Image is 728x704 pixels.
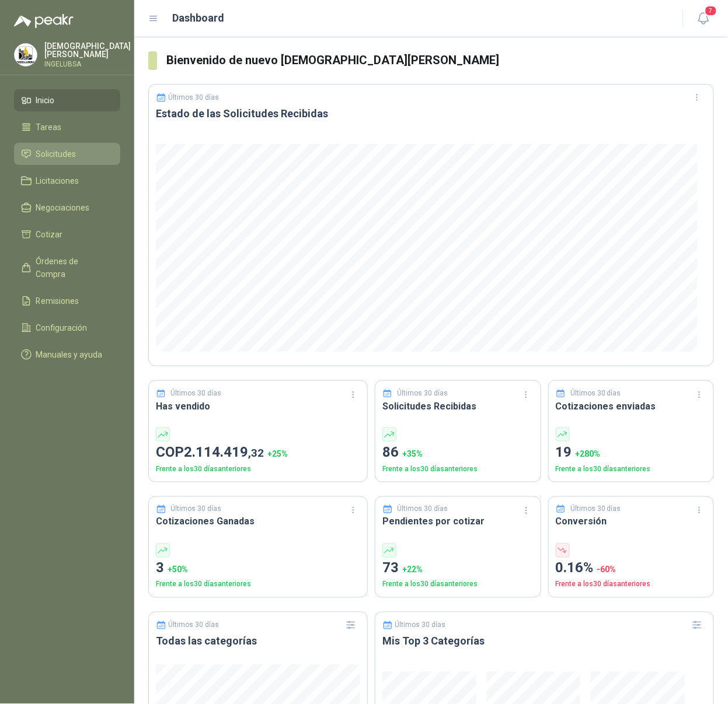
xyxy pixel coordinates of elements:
span: ,32 [248,446,264,460]
p: Últimos 30 días [169,93,220,101]
span: 7 [705,5,717,16]
p: Últimos 30 días [395,621,446,629]
button: 7 [693,8,714,29]
p: 3 [156,558,360,580]
span: Inicio [36,94,55,107]
p: Frente a los 30 días anteriores [556,579,707,590]
h3: Conversión [556,514,707,529]
p: 73 [382,558,534,580]
h3: Mis Top 3 Categorías [382,635,706,649]
span: Negociaciones [36,201,90,214]
p: Últimos 30 días [171,388,222,399]
h3: Cotizaciones Ganadas [156,514,360,529]
p: Frente a los 30 días anteriores [156,464,360,475]
h3: Pendientes por cotizar [382,514,534,529]
p: Frente a los 30 días anteriores [156,579,360,590]
p: Últimos 30 días [570,388,621,399]
p: INGELUBSA [44,61,131,68]
span: Remisiones [36,295,79,307]
p: COP [156,442,360,464]
a: Cotizar [14,223,120,246]
h1: Dashboard [173,10,225,26]
p: Últimos 30 días [171,504,222,515]
a: Órdenes de Compra [14,250,120,285]
span: Licitaciones [36,174,79,187]
h3: Bienvenido de nuevo [DEMOGRAPHIC_DATA][PERSON_NAME] [166,51,714,69]
p: Últimos 30 días [570,504,621,515]
span: Manuales y ayuda [36,348,103,361]
a: Negociaciones [14,197,120,219]
p: 86 [382,442,534,464]
p: 19 [556,442,707,464]
span: Órdenes de Compra [36,255,109,281]
h3: Cotizaciones enviadas [556,399,707,414]
a: Configuración [14,317,120,339]
a: Solicitudes [14,143,120,165]
span: + 50 % [168,565,188,575]
span: Solicitudes [36,148,76,160]
p: 0.16% [556,558,707,580]
span: Cotizar [36,228,63,241]
span: Tareas [36,121,62,134]
p: Últimos 30 días [169,621,220,629]
h3: Has vendido [156,399,360,414]
a: Remisiones [14,290,120,312]
p: Frente a los 30 días anteriores [382,579,534,590]
p: Frente a los 30 días anteriores [382,464,534,475]
span: + 280 % [576,449,601,458]
span: 2.114.419 [184,444,264,460]
span: + 22 % [402,565,423,575]
a: Inicio [14,89,120,111]
span: Configuración [36,321,88,334]
h3: Estado de las Solicitudes Recibidas [156,107,706,121]
p: Frente a los 30 días anteriores [556,464,707,475]
a: Licitaciones [14,170,120,192]
h3: Solicitudes Recibidas [382,399,534,414]
h3: Todas las categorías [156,635,360,649]
a: Tareas [14,116,120,138]
span: + 35 % [402,449,423,458]
img: Logo peakr [14,14,74,28]
span: -60 % [597,565,616,575]
p: Últimos 30 días [398,388,448,399]
img: Company Logo [15,44,37,66]
span: + 25 % [267,449,288,458]
p: Últimos 30 días [398,504,448,515]
p: [DEMOGRAPHIC_DATA] [PERSON_NAME] [44,42,131,58]
a: Manuales y ayuda [14,344,120,366]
